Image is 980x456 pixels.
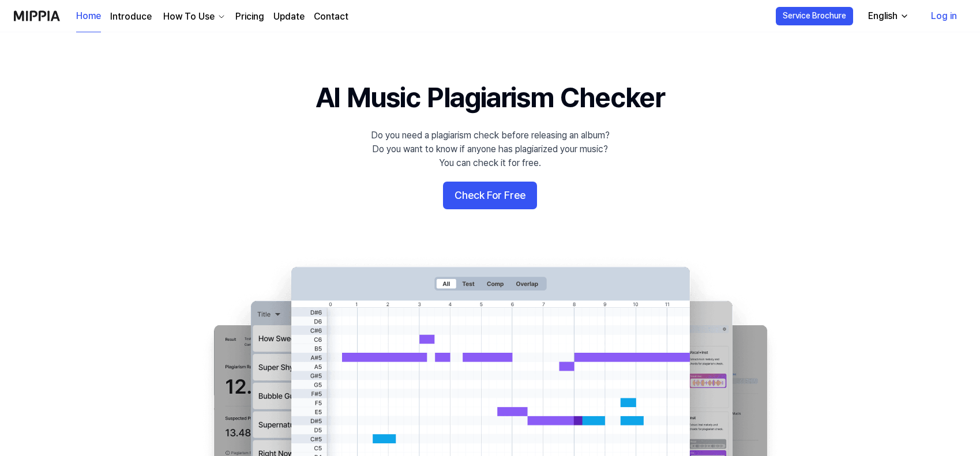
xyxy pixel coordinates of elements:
button: English [859,5,916,28]
div: Do you need a plagiarism check before releasing an album? Do you want to know if anyone has plagi... [371,129,610,170]
a: Pricing [235,10,264,24]
div: How To Use [161,10,217,24]
a: Introduce [110,10,152,24]
a: Update [273,10,305,24]
button: Service Brochure [776,7,853,25]
div: English [866,9,900,23]
button: How To Use [161,10,226,24]
h1: AI Music Plagiarism Checker [316,78,664,117]
a: Home [76,1,101,32]
button: Check For Free [443,182,537,209]
a: Contact [314,10,348,24]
